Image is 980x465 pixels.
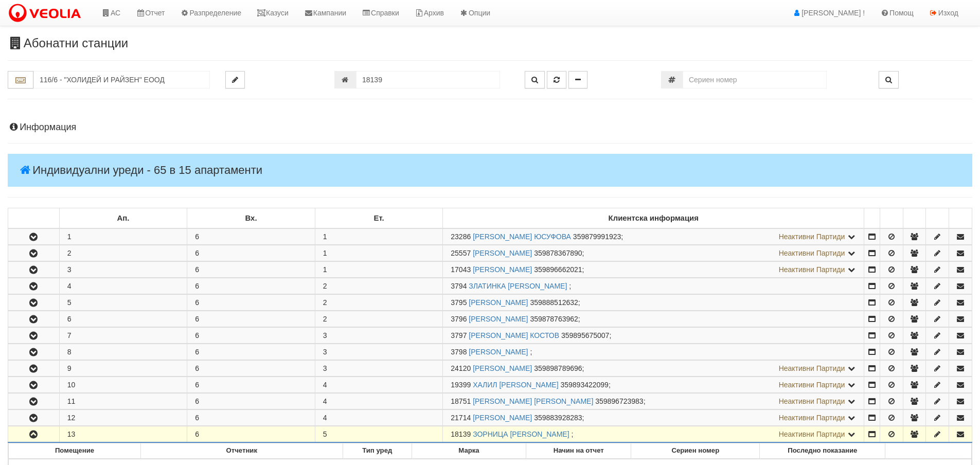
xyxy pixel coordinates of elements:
td: 9 [59,361,187,377]
input: Партида № [356,71,500,88]
span: Неактивни Партиди [779,364,845,372]
span: 1 [323,233,327,241]
a: [PERSON_NAME] [PERSON_NAME] [473,397,593,405]
span: Партида № [451,414,471,422]
span: 359896662021 [534,265,582,274]
td: 6 [187,410,315,426]
td: : No sort applied, sorting is disabled [926,208,949,229]
td: 8 [59,344,187,360]
td: 6 [187,328,315,344]
span: 1 [323,265,327,274]
td: 6 [59,311,187,327]
span: Неактивни Партиди [779,233,845,241]
a: ЗОРНИЦА [PERSON_NAME] [473,430,569,438]
td: ; [443,228,864,245]
a: [PERSON_NAME] [469,298,528,307]
b: Ет. [374,214,384,222]
a: [PERSON_NAME] ЮСУФОВА [473,233,571,241]
a: ХАЛИЛ [PERSON_NAME] [473,381,558,389]
td: Ап.: No sort applied, sorting is disabled [59,208,187,229]
span: Неактивни Партиди [779,430,845,438]
b: Вх. [245,214,257,222]
td: ; [443,295,864,311]
span: 2 [323,315,327,323]
input: Абонатна станция [33,71,210,88]
td: ; [443,377,864,393]
th: Отчетник [140,443,343,459]
a: [PERSON_NAME] [473,249,532,257]
a: [PERSON_NAME] [469,315,528,323]
span: 2 [323,298,327,307]
span: Партида № [451,265,471,274]
td: 6 [187,394,315,409]
td: : No sort applied, sorting is disabled [880,208,903,229]
span: 359888512632 [530,298,578,307]
span: Неактивни Партиди [779,249,845,257]
span: 3 [323,331,327,339]
span: Партида № [451,397,471,405]
td: 10 [59,377,187,393]
span: 2 [323,282,327,290]
span: Партида № [451,233,471,241]
td: ; [443,328,864,344]
span: 4 [323,381,327,389]
td: Вх.: No sort applied, sorting is disabled [187,208,315,229]
th: Марка [412,443,526,459]
a: [PERSON_NAME] КОСТОВ [469,331,559,339]
span: 3 [323,348,327,356]
td: 3 [59,262,187,278]
td: : No sort applied, sorting is disabled [864,208,880,229]
td: ; [443,311,864,327]
td: 5 [59,295,187,311]
td: : No sort applied, sorting is disabled [8,208,60,229]
b: Клиентска информация [609,214,699,222]
span: Партида № [451,249,471,257]
span: 359893422099 [560,381,608,389]
span: 359896723983 [595,397,643,405]
span: 359883928283 [534,414,582,422]
input: Сериен номер [683,71,827,88]
span: Партида № [451,381,471,389]
td: 1 [59,228,187,245]
td: : No sort applied, sorting is disabled [949,208,972,229]
a: [PERSON_NAME] [473,414,532,422]
span: 4 [323,414,327,422]
span: Партида № [451,348,467,356]
th: Тип уред [343,443,412,459]
span: Неактивни Партиди [779,414,845,422]
a: ЗЛАТИНКА [PERSON_NAME] [469,282,567,290]
span: 359895675007 [561,331,609,339]
td: ; [443,410,864,426]
span: Партида № [451,364,471,372]
th: Сериен номер [631,443,760,459]
span: 4 [323,397,327,405]
td: ; [443,344,864,360]
td: 6 [187,377,315,393]
td: ; [443,361,864,377]
td: ; [443,278,864,294]
td: 12 [59,410,187,426]
h4: Индивидуални уреди - 65 в 15 апартаменти [8,154,972,187]
a: [PERSON_NAME] [469,348,528,356]
th: Помещение [9,443,141,459]
td: Ет.: No sort applied, sorting is disabled [315,208,443,229]
span: Партида № [451,298,467,307]
a: [PERSON_NAME] [473,265,532,274]
td: ; [443,245,864,261]
td: 11 [59,394,187,409]
h4: Информация [8,122,972,133]
td: ; [443,426,864,443]
td: 6 [187,262,315,278]
span: 359879991923 [573,233,621,241]
span: 359878763962 [530,315,578,323]
td: 6 [187,361,315,377]
th: Последно показание [760,443,885,459]
span: Партида № [451,315,467,323]
span: Неактивни Партиди [779,265,845,274]
b: Ап. [117,214,130,222]
td: ; [443,394,864,409]
td: 6 [187,228,315,245]
td: 13 [59,426,187,443]
span: Неактивни Партиди [779,397,845,405]
span: 5 [323,430,327,438]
